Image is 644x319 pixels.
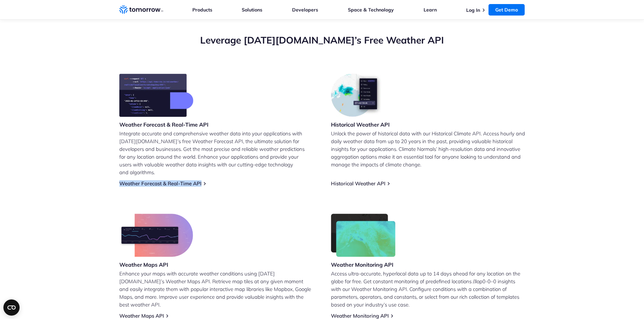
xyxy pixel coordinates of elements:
[466,7,480,13] a: Log In
[192,7,212,13] a: Products
[331,270,525,309] p: Access ultra-accurate, hyperlocal data up to 14 days ahead for any location on the globe for free...
[348,7,394,13] a: Space & Technology
[424,7,437,13] a: Learn
[119,121,209,128] h3: Weather Forecast & Real-Time API
[119,180,201,187] a: Weather Forecast & Real-Time API
[119,130,313,176] p: Integrate accurate and comprehensive weather data into your applications with [DATE][DOMAIN_NAME]...
[119,313,164,319] a: Weather Maps API
[331,130,525,168] p: Unlock the power of historical data with our Historical Climate API. Access hourly and daily weat...
[119,270,313,309] p: Enhance your maps with accurate weather conditions using [DATE][DOMAIN_NAME]’s Weather Maps API. ...
[331,121,390,128] h3: Historical Weather API
[331,261,396,268] h3: Weather Monitoring API
[242,7,262,13] a: Solutions
[331,313,389,319] a: Weather Monitoring API
[331,180,385,187] a: Historical Weather API
[119,261,193,268] h3: Weather Maps API
[119,5,163,15] a: Home link
[488,4,525,16] a: Get Demo
[3,299,20,316] button: Open CMP widget
[292,7,318,13] a: Developers
[119,34,525,47] h2: Leverage [DATE][DOMAIN_NAME]’s Free Weather API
